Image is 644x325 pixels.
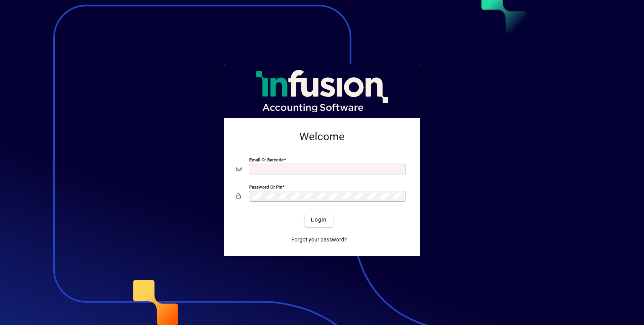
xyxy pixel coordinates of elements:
span: Forgot your password? [291,236,347,244]
mat-label: Email or Barcode [249,157,284,162]
mat-label: Password or Pin [249,184,282,189]
span: Login [311,216,327,224]
a: Forgot your password? [288,233,350,247]
h2: Welcome [236,130,408,143]
button: Login [305,213,333,227]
